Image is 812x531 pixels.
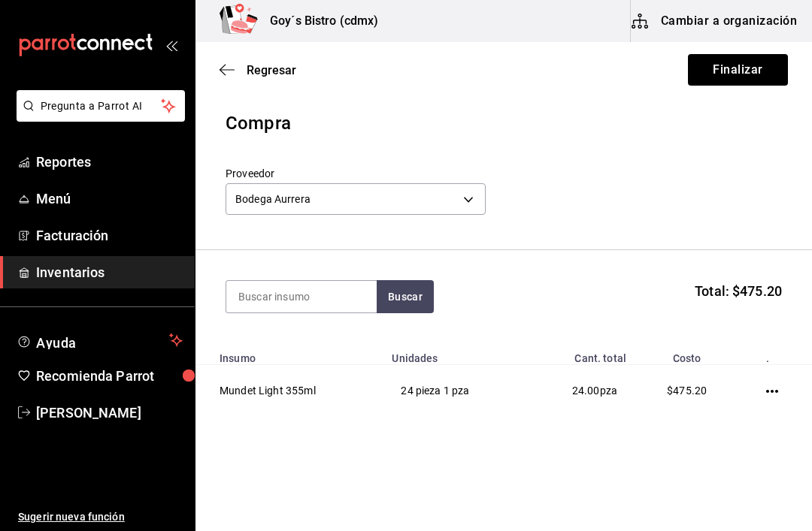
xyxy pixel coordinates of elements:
[247,63,296,77] span: Regresar
[165,39,177,51] button: open_drawer_menu
[635,343,738,365] th: Costo
[525,365,635,417] td: pza
[383,365,525,417] td: 24 pieza 1 pza
[36,189,183,209] span: Menú
[226,168,486,179] label: Proveedor
[572,385,600,397] span: 24.00
[36,366,183,386] span: Recomienda Parrot
[258,12,379,30] h3: Goy´s Bistro (cdmx)
[226,183,486,215] div: Bodega Aurrera
[667,385,707,397] span: $475.20
[36,262,183,282] span: Inventarios
[36,225,183,246] span: Facturación
[220,63,296,77] button: Regresar
[226,281,377,312] input: Buscar insumo
[377,280,434,313] button: Buscar
[195,365,383,417] td: Mundet Light 355ml
[226,110,782,137] div: Compra
[36,331,163,349] span: Ayuda
[695,281,782,301] span: Total: $475.20
[738,343,812,365] th: .
[18,509,183,525] span: Sugerir nueva función
[36,152,183,172] span: Reportes
[383,343,525,365] th: Unidades
[17,90,185,122] button: Pregunta a Parrot AI
[36,403,183,423] span: [PERSON_NAME]
[195,343,383,365] th: Insumo
[41,98,162,114] span: Pregunta a Parrot AI
[688,54,788,86] button: Finalizar
[525,343,635,365] th: Cant. total
[11,109,185,125] a: Pregunta a Parrot AI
